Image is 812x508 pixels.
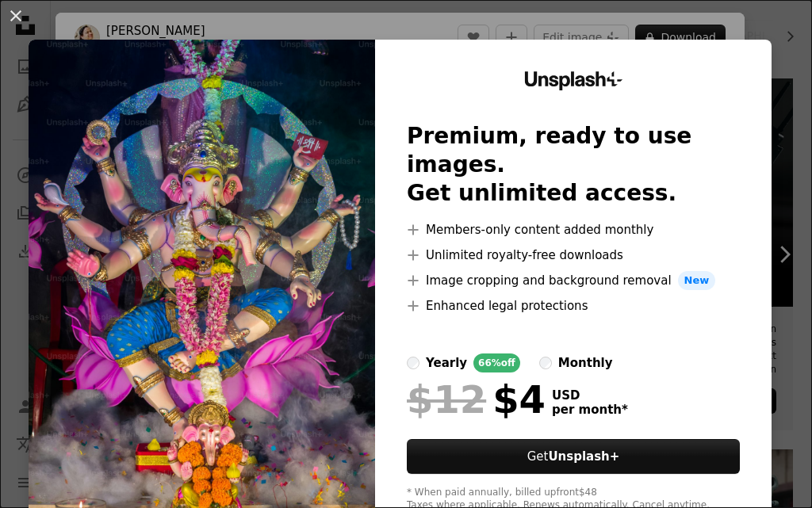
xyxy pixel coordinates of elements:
li: Enhanced legal protections [407,296,740,315]
li: Unlimited royalty-free downloads [407,246,740,265]
span: New [678,271,716,290]
span: $12 [407,379,486,420]
li: Image cropping and background removal [407,271,740,290]
li: Members-only content added monthly [407,220,740,239]
span: per month * [552,403,628,417]
div: yearly [426,353,467,372]
span: USD [552,388,628,403]
div: 66% off [473,353,520,372]
input: monthly [539,357,552,369]
div: $4 [407,379,546,420]
div: monthly [558,353,613,372]
h2: Premium, ready to use images. Get unlimited access. [407,122,740,208]
strong: Unsplash+ [548,449,619,464]
button: GetUnsplash+ [407,439,740,474]
input: yearly66%off [407,357,419,369]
